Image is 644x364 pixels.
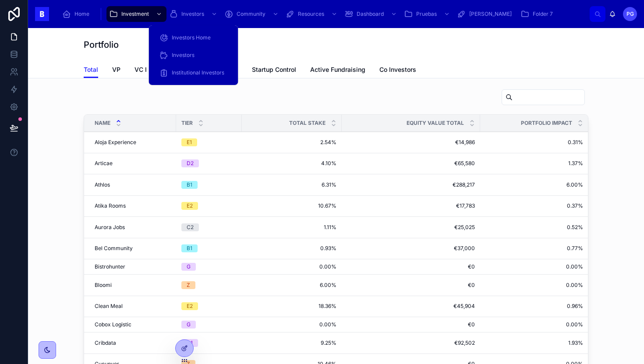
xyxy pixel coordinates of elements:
span: Aurora Jobs [95,224,125,231]
a: Clean Meal [95,303,171,310]
span: 6.00% [247,282,336,289]
a: 0.93% [247,245,336,252]
h1: Portfolio [84,39,119,51]
a: €0 [347,263,475,270]
a: VP [112,62,120,79]
a: €14,986 [347,139,475,146]
a: 0.00% [247,321,336,328]
span: €37,000 [347,245,475,252]
a: 0.00% [485,321,583,328]
span: Investors Home [172,34,211,41]
a: Resources [283,6,342,22]
a: 0.31% [485,139,583,146]
span: PG [626,11,634,18]
span: [PERSON_NAME] [469,11,512,18]
a: 0.00% [247,263,336,270]
a: B1 [181,244,237,252]
a: D2 [181,159,237,167]
a: G [181,321,237,329]
a: Athlos [95,181,171,188]
span: Name [95,120,110,127]
span: €92,502 [347,339,475,346]
a: 18.36% [247,303,336,310]
span: Tier [181,120,193,127]
a: €0 [347,321,475,328]
a: Aloja Experience [95,139,171,146]
a: Investors [154,47,233,63]
span: Total Stake [289,120,326,127]
a: €0 [347,282,475,289]
div: E1 [187,138,192,146]
a: Active Fundraising [310,62,365,79]
span: Bistrohunter [95,263,125,270]
a: Folder 7 [518,6,559,22]
span: Investors [181,11,204,18]
a: Investors Home [154,30,233,46]
a: 6.00% [485,181,583,188]
a: Bistrohunter [95,263,171,270]
span: Articae [95,160,113,167]
a: Z [181,281,237,289]
a: €65,580 [347,160,475,167]
a: 2.54% [247,139,336,146]
a: Institutional Investors [154,65,233,81]
a: D1 [181,339,237,347]
div: G [187,321,191,329]
span: 0.52% [485,224,583,231]
span: Startup Control [252,65,296,74]
span: Institutional Investors [172,69,224,76]
span: VP [112,65,120,74]
a: Aurora Jobs [95,224,171,231]
a: Bel Community [95,245,171,252]
span: VC I [134,65,147,74]
a: Pruebas [401,6,454,22]
span: Equity Value Total [407,120,464,127]
a: Community [222,6,283,22]
div: G [187,263,191,271]
span: Pruebas [416,11,437,18]
a: [PERSON_NAME] [454,6,518,22]
div: E2 [187,202,193,210]
a: E2 [181,202,237,210]
a: B1 [181,181,237,189]
a: 1.93% [485,339,583,346]
a: Articae [95,160,171,167]
span: Investors [172,52,195,59]
a: 0.77% [485,245,583,252]
div: E2 [187,302,193,310]
a: Startup Control [252,62,296,79]
span: Investment [121,11,149,18]
a: VC I [134,62,147,79]
a: 0.37% [485,202,583,209]
a: €25,025 [347,224,475,231]
a: €45,904 [347,303,475,310]
a: E2 [181,302,237,310]
a: 4.10% [247,160,336,167]
a: Cobox Logistic [95,321,171,328]
div: Z [187,281,190,289]
span: 10.67% [247,202,336,209]
a: 0.00% [485,263,583,270]
a: €288,217 [347,181,475,188]
div: C2 [187,223,194,231]
a: Home [60,6,96,22]
a: Investment [106,6,166,22]
span: Co Investors [379,65,416,74]
a: 9.25% [247,339,336,346]
span: Community [237,11,265,18]
span: Cobox Logistic [95,321,131,328]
